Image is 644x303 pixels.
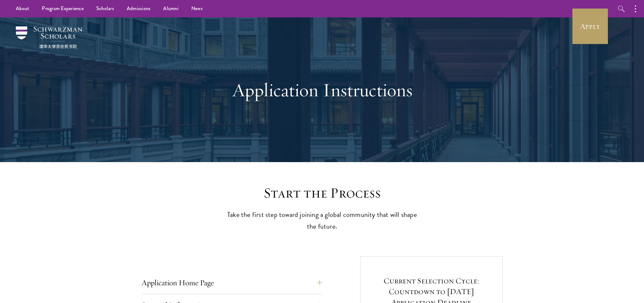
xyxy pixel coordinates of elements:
a: Apply [572,9,608,44]
p: Take the first step toward joining a global community that will shape the future. [224,209,420,232]
h1: Application Instructions [213,79,431,101]
h2: Start the Process [224,184,420,202]
button: Application Home Page [142,275,322,290]
img: Schwarzman Scholars [16,26,82,48]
